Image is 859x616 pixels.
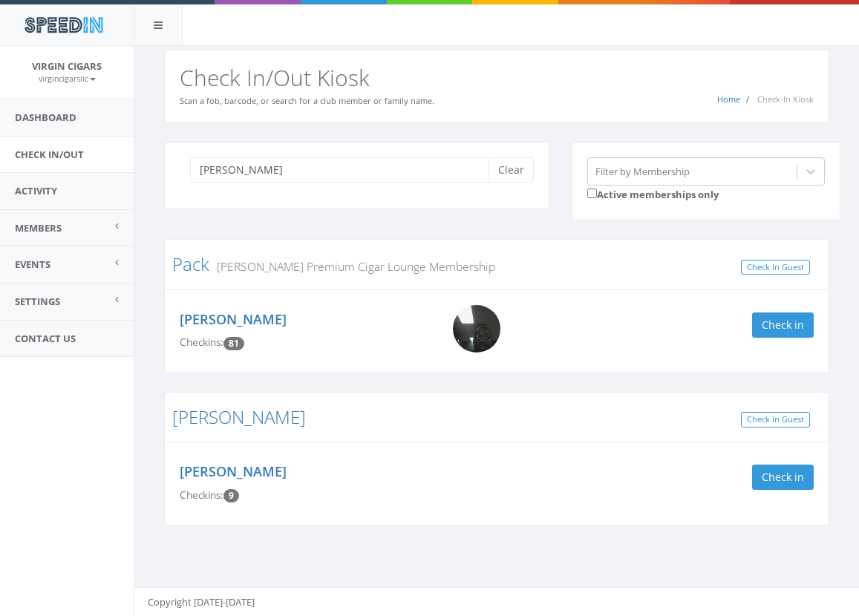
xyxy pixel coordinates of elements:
[180,95,434,106] small: Scan a fob, barcode, or search for a club member or family name.
[17,11,110,39] img: speedin_logo.png
[752,465,814,490] button: Check in
[190,157,500,183] input: Search a name to check in
[741,260,810,275] a: Check In Guest
[453,305,500,353] img: Rick_Pack.png
[39,73,96,84] small: virgincigarsllc
[15,221,62,235] span: Members
[587,189,597,198] input: Active memberships only
[15,295,60,308] span: Settings
[489,157,534,183] button: Clear
[15,258,50,271] span: Events
[752,312,814,338] button: Check in
[32,59,102,73] span: Virgin Cigars
[180,462,287,480] a: [PERSON_NAME]
[180,65,814,90] h2: Check In/Out Kiosk
[39,71,96,85] a: virgincigarsllc
[180,488,223,502] span: Checkins:
[223,337,244,350] span: Checkin count
[717,94,740,105] a: Home
[741,412,810,427] a: Check In Guest
[223,489,239,502] span: Checkin count
[180,310,287,328] a: [PERSON_NAME]
[587,186,719,202] label: Active memberships only
[757,94,814,105] span: Check-In Kiosk
[209,258,495,275] small: [PERSON_NAME] Premium Cigar Lounge Membership
[15,332,76,345] span: Contact Us
[595,164,690,178] div: Filter by Membership
[180,335,223,349] span: Checkins:
[172,252,209,276] a: Pack
[172,404,306,429] a: [PERSON_NAME]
